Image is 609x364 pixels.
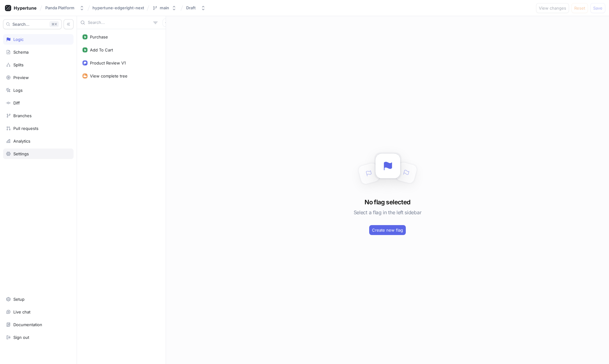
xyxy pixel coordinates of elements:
input: Search... [88,20,151,26]
div: Preview [13,75,29,80]
h3: No flag selected [365,198,410,207]
div: Pull requests [13,126,38,131]
button: Panda Platform [43,3,87,13]
a: Documentation [3,319,74,330]
button: Draft [184,3,208,13]
span: Save [593,6,602,10]
span: hypertune-edgeright-next [92,6,144,10]
div: Live chat [13,309,30,314]
div: Sign out [13,335,29,340]
button: Create new flag [369,225,406,235]
div: Documentation [13,322,42,327]
div: Panda Platform [45,5,74,11]
div: Analytics [13,139,30,144]
span: Reset [574,6,585,10]
div: Purchase [90,34,108,39]
div: Logic [13,37,24,42]
div: Schema [13,50,29,55]
div: View complete tree [90,73,128,78]
button: Reset [571,3,588,13]
button: Search...K [3,19,62,29]
div: Add To Cart [90,47,113,52]
span: Search... [12,22,29,26]
div: main [160,5,169,11]
div: Product Review V1 [90,60,126,65]
div: K [49,21,59,27]
div: Splits [13,62,24,67]
div: Setup [13,297,25,302]
div: Logs [13,88,23,93]
span: Create new flag [372,228,403,232]
div: Settings [13,151,29,156]
div: Diff [13,100,20,105]
span: View changes [539,6,566,10]
button: main [150,3,179,13]
button: View changes [536,3,569,13]
button: Save [590,3,605,13]
div: Draft [186,5,196,11]
h5: Select a flag in the left sidebar [354,207,421,218]
div: Branches [13,113,32,118]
